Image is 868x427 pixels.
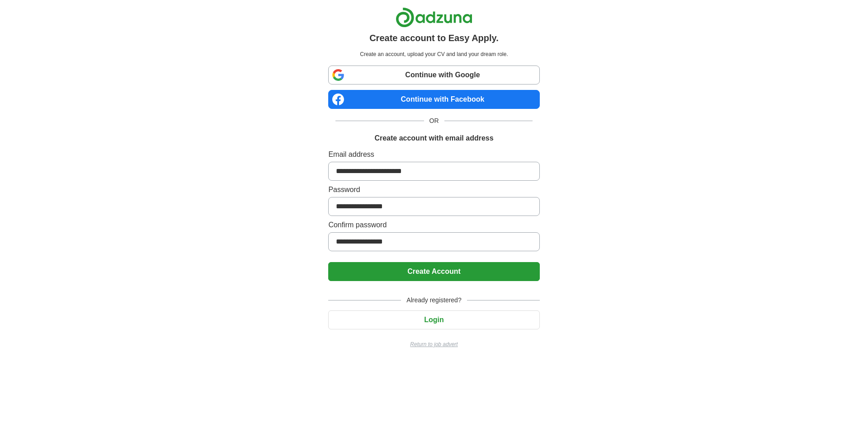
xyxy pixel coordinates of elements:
[330,50,538,58] p: Create an account, upload your CV and land your dream role.
[328,149,539,160] label: Email address
[328,340,539,348] a: Return to job advert
[328,184,539,195] label: Password
[369,31,499,45] h1: Create account to Easy Apply.
[328,220,539,230] label: Confirm password
[328,66,539,84] a: Continue with Google
[328,310,539,329] button: Login
[396,7,472,28] img: Adzuna logo
[328,316,539,324] a: Login
[401,296,467,305] span: Already registered?
[328,90,539,109] a: Continue with Facebook
[374,133,493,144] h1: Create account with email address
[424,116,444,126] span: OR
[328,262,539,281] button: Create Account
